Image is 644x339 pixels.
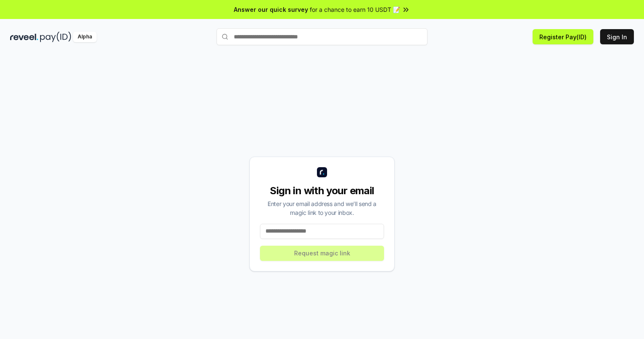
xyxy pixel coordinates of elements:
div: Enter your email address and we’ll send a magic link to your inbox. [260,199,384,217]
div: Alpha [73,32,97,42]
span: Answer our quick survey [234,5,308,14]
span: for a chance to earn 10 USDT 📝 [310,5,400,14]
button: Register Pay(ID) [533,29,593,44]
button: Sign In [600,29,634,44]
img: pay_id [40,32,71,42]
div: Sign in with your email [260,184,384,198]
img: reveel_dark [10,32,38,42]
img: logo_small [317,167,327,177]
